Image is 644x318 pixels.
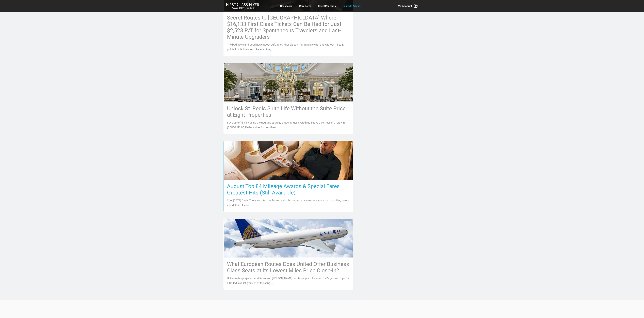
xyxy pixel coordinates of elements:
button: My Account [398,4,418,8]
strong: August - 2025 [232,7,243,9]
p: The bad news and good news about Lufthansa First Class – for travelers with and without miles & p... [227,42,350,52]
a: First Class FlyerAugust - 2025Vol. 30 No. 8 [226,3,259,9]
a: August Top 84 Mileage Awards & Special Fares Greatest Hits (Still Available) Cool [DATE] Deals Th... [223,141,353,212]
p: Save up to 75% by using the upgrade strategy that changes everything I have a confession. I stay ... [227,120,350,130]
a: Rare Fares [299,3,311,9]
p: United miles players – and Amex and [PERSON_NAME] points people – listen up. Let’s get real: If y... [227,276,350,285]
p: Cool [DATE] Deals There are lots of oohs and ahhs this month that can save you a load of miles, p... [227,198,350,208]
a: Unlock St. Regis Suite Life Without the Suite Price at Eight Properties Save up to 75% by using t... [223,63,353,134]
img: First Class Flyer [226,3,259,6]
span: My Account [398,4,412,8]
h3: What European Routes Does United Offer Business Class Seats at Its Lowest Miles Price Close-In? [227,261,350,274]
a: Upgrade Advisor [343,3,361,9]
a: Sweet Redeems [318,3,336,9]
h3: Secret Routes to [GEOGRAPHIC_DATA] Where $16,133 First Class Tickets Can Be Had for Just $2,523 R... [227,14,350,40]
a: What European Routes Does United Offer Business Class Seats at Its Lowest Miles Price Close-In? U... [223,219,353,290]
h3: Unlock St. Regis Suite Life Without the Suite Price at Eight Properties [227,105,350,118]
a: Dashboard [280,3,293,9]
h3: August Top 84 Mileage Awards & Special Fares Greatest Hits (Still Available) [227,183,350,196]
small: Vol. 30 No. 8 [226,7,259,9]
